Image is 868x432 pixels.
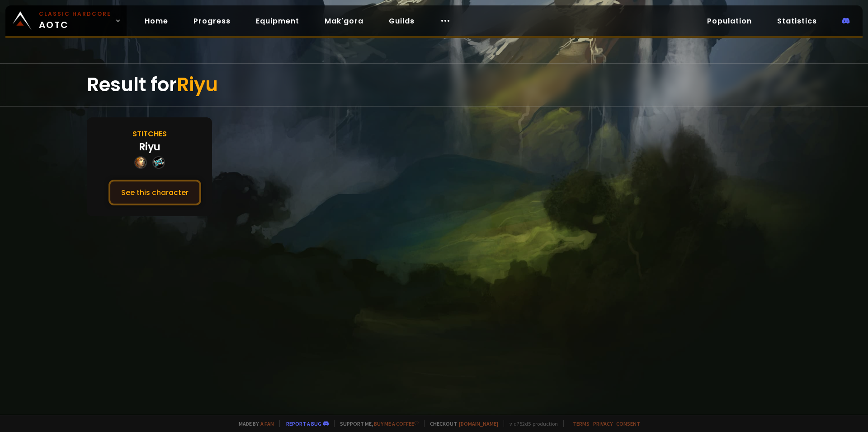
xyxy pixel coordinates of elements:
[260,420,274,427] a: a fan
[382,12,422,30] a: Guilds
[177,71,218,98] span: Riyu
[233,420,274,427] span: Made by
[137,12,175,30] a: Home
[249,12,307,30] a: Equipment
[317,12,371,30] a: Mak'gora
[424,420,498,427] span: Checkout
[504,420,558,427] span: v. d752d5 - production
[700,12,759,30] a: Population
[573,420,590,427] a: Terms
[334,420,419,427] span: Support me,
[39,10,111,32] span: AOTC
[770,12,824,30] a: Statistics
[374,420,419,427] a: Buy me a coffee
[459,420,498,427] a: [DOMAIN_NAME]
[286,420,321,427] a: Report a bug
[5,5,127,36] a: Classic HardcoreAOTC
[186,12,238,30] a: Progress
[139,139,160,154] div: Riyu
[616,420,640,427] a: Consent
[39,10,111,18] small: Classic Hardcore
[87,64,781,106] div: Result for
[108,180,201,205] button: See this character
[132,128,167,139] div: Stitches
[593,420,613,427] a: Privacy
